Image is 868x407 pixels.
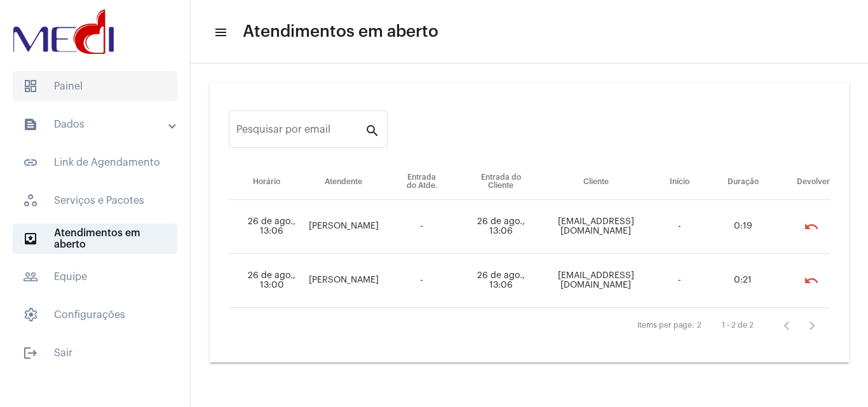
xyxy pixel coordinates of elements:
div: 2 [697,321,702,330]
input: Pesquisar por email [236,126,365,138]
td: - [383,200,461,254]
mat-expansion-panel-header: sidenav iconDados [8,109,190,140]
mat-chip-list: selection [782,214,830,239]
th: Entrada do Atde. [383,164,461,200]
img: d3a1b5fa-500b-b90f-5a1c-719c20e9830b.png [10,6,117,57]
mat-icon: undo [804,219,819,234]
th: Entrada do Cliente [461,164,541,200]
mat-icon: sidenav icon [23,117,38,132]
td: - [651,200,709,254]
div: Items per page: [637,321,695,330]
span: Atendimentos em aberto [243,22,438,42]
span: Equipe [13,262,177,292]
span: sidenav icon [23,193,38,208]
button: Página anterior [774,313,799,338]
th: Início [651,164,709,200]
span: Sair [13,338,177,368]
th: Devolver [778,164,830,200]
mat-icon: undo [804,273,819,288]
mat-icon: sidenav icon [23,231,38,246]
td: 0:21 [709,254,778,308]
th: Atendente [304,164,383,200]
span: Atendimentos em aberto [13,224,177,254]
mat-icon: search [365,123,380,138]
mat-icon: sidenav icon [23,345,38,361]
th: Duração [709,164,778,200]
button: Próxima página [799,313,825,338]
td: [EMAIL_ADDRESS][DOMAIN_NAME] [541,254,651,308]
span: Link de Agendamento [13,147,177,178]
mat-panel-title: Dados [23,117,170,132]
td: [PERSON_NAME] [304,254,383,308]
div: 1 - 2 de 2 [722,321,754,330]
td: [PERSON_NAME] [304,200,383,254]
span: Painel [13,71,177,102]
mat-chip-list: selection [782,268,830,293]
th: Cliente [541,164,651,200]
td: 26 de ago., 13:06 [461,254,541,308]
td: 26 de ago., 13:06 [229,200,304,254]
span: Configurações [13,300,177,330]
td: 26 de ago., 13:06 [461,200,541,254]
mat-icon: sidenav icon [23,155,38,170]
td: 0:19 [709,200,778,254]
mat-icon: sidenav icon [214,25,226,40]
mat-icon: sidenav icon [23,269,38,284]
span: sidenav icon [23,307,38,323]
span: sidenav icon [23,79,38,94]
td: - [383,254,461,308]
td: [EMAIL_ADDRESS][DOMAIN_NAME] [541,200,651,254]
th: Horário [229,164,304,200]
td: 26 de ago., 13:00 [229,254,304,308]
td: - [651,254,709,308]
span: Serviços e Pacotes [13,185,177,216]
